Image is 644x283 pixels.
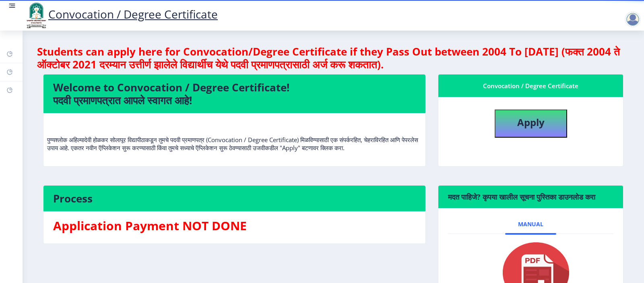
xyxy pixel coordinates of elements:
[495,109,567,138] button: Apply
[518,221,543,227] span: Manual
[37,45,630,71] h4: Students can apply here for Convocation/Degree Certificate if they Pass Out between 2004 To [DATE...
[53,81,416,107] h4: Welcome to Convocation / Degree Certificate! पदवी प्रमाणपत्रात आपले स्वागत आहे!
[448,192,613,202] h6: मदत पाहिजे? कृपया खालील सूचना पुस्तिका डाउनलोड करा
[53,218,416,234] h3: Application Payment NOT DONE
[47,120,422,152] p: पुण्यश्लोक अहिल्यादेवी होळकर सोलापूर विद्यापीठाकडून तुमचे पदवी प्रमाणपत्र (Convocation / Degree C...
[517,116,545,129] b: Apply
[24,6,218,22] a: Convocation / Degree Certificate
[448,81,613,91] div: Convocation / Degree Certificate
[53,192,416,205] h4: Process
[24,2,48,29] img: logo
[505,215,556,234] a: Manual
